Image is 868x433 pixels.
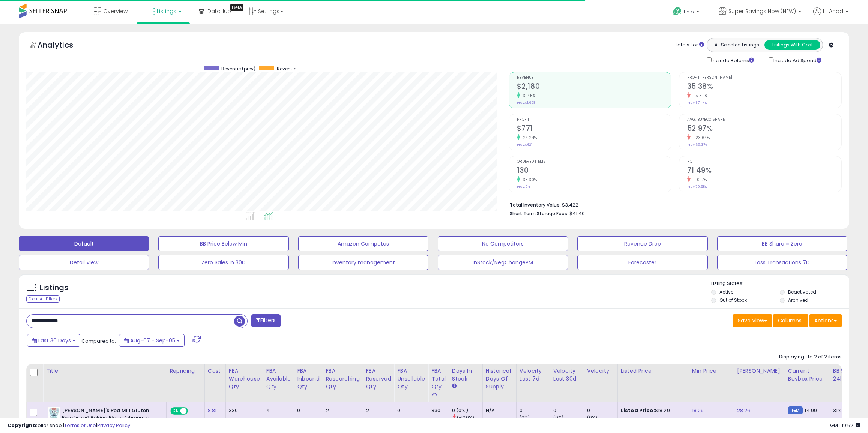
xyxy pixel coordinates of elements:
[687,118,841,122] span: Avg. Buybox Share
[326,407,357,414] div: 2
[692,367,731,375] div: Min Price
[208,367,222,375] div: Cost
[510,200,836,209] li: $3,422
[229,367,260,391] div: FBA Warehouse Qty
[298,255,428,270] button: Inventory management
[517,82,671,92] h2: $2,180
[64,422,96,429] a: Terms of Use
[207,7,231,15] span: DataHub
[452,367,479,383] div: Days In Stock
[517,166,671,176] h2: 130
[486,407,511,414] div: N/A
[692,407,704,414] a: 18.29
[569,210,585,217] span: $41.40
[764,40,820,50] button: Listings With Cost
[486,367,513,391] div: Historical Days Of Supply
[719,297,747,303] label: Out of Stock
[737,367,782,375] div: [PERSON_NAME]
[587,367,614,375] div: Velocity
[298,236,428,251] button: Amazon Competes
[823,7,843,15] span: Hi Ahad
[520,367,547,383] div: Velocity Last 7d
[46,367,163,375] div: Title
[517,124,671,134] h2: $771
[687,124,841,134] h2: 52.97%
[457,414,474,420] small: (-100%)
[431,407,443,414] div: 330
[277,66,296,72] span: Revenue
[687,76,841,80] span: Profit [PERSON_NAME]
[687,184,707,189] small: Prev: 79.58%
[517,76,671,80] span: Revenue
[27,334,80,347] button: Last 30 Days
[221,66,255,72] span: Revenue (prev)
[833,407,858,414] div: 31%
[97,422,130,429] a: Privacy Policy
[687,142,707,147] small: Prev: 69.37%
[170,367,201,375] div: Repricing
[230,4,243,11] div: Tooltip anchor
[709,40,765,50] button: All Selected Listings
[553,407,584,414] div: 0
[711,280,849,287] p: Listing States:
[103,7,128,15] span: Overview
[577,255,707,270] button: Forecaster
[813,7,848,24] a: Hi Ahad
[673,7,682,16] i: Get Help
[773,314,808,327] button: Columns
[297,367,320,391] div: FBA inbound Qty
[621,407,655,414] b: Listed Price:
[157,7,176,15] span: Listings
[517,184,530,189] small: Prev: 94
[40,283,69,293] h5: Listings
[687,166,841,176] h2: 71.49%
[684,9,694,15] span: Help
[520,135,537,141] small: 24.24%
[8,422,35,429] strong: Copyright
[553,414,564,420] small: (0%)
[788,289,816,295] label: Deactivated
[788,297,808,303] label: Archived
[691,177,707,183] small: -10.17%
[517,160,671,164] span: Ordered Items
[587,407,617,414] div: 0
[687,82,841,92] h2: 35.38%
[520,177,537,183] small: 38.30%
[675,42,704,49] div: Totals For
[510,210,568,217] b: Short Term Storage Fees:
[733,314,772,327] button: Save View
[431,367,446,391] div: FBA Total Qty
[520,93,536,99] small: 31.45%
[438,236,568,251] button: No Competitors
[805,407,817,414] span: 14.99
[81,337,116,345] span: Compared to:
[158,255,288,270] button: Zero Sales in 30D
[158,236,288,251] button: BB Price Below Min
[717,255,847,270] button: Loss Transactions 7D
[687,100,707,105] small: Prev: 37.44%
[621,418,683,424] div: $19.58
[452,407,482,414] div: 0 (0%)
[130,337,175,344] span: Aug-07 - Sep-05
[687,160,841,164] span: ROI
[520,407,550,414] div: 0
[788,367,827,383] div: Current Buybox Price
[517,100,535,105] small: Prev: $1,658
[48,407,60,422] img: 5125XfZRNBL._SL40_.jpg
[62,407,153,430] b: [PERSON_NAME]'s Red Mill Gluten Free 1-to-1 Baking Flour, 44-ounce (Pack of 2)
[788,406,803,414] small: FBM
[621,407,683,414] div: $18.29
[717,236,847,251] button: BB Share = Zero
[577,236,707,251] button: Revenue Drop
[26,295,60,303] div: Clear All Filters
[691,93,708,99] small: -5.50%
[38,40,88,52] h5: Analytics
[763,56,833,64] div: Include Ad Spend
[833,367,860,383] div: BB Share 24h.
[397,367,425,391] div: FBA Unsellable Qty
[229,407,257,414] div: 330
[587,414,598,420] small: (0%)
[187,408,199,414] span: OFF
[251,314,281,327] button: Filters
[19,236,149,251] button: Default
